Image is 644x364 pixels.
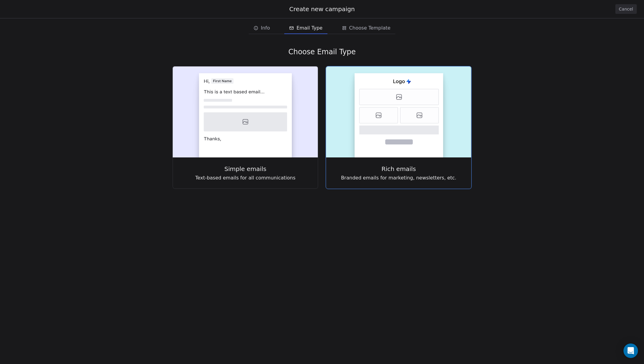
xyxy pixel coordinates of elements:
span: Text-based emails for all communications [195,174,295,182]
div: Create new campaign [7,5,637,13]
span: Simple emails [225,165,266,173]
span: Info [261,24,270,32]
span: Branded emails for marketing, newsletters, etc. [341,174,456,182]
div: Choose Email Type [172,47,472,56]
span: Choose Template [349,24,391,32]
div: email creation steps [249,22,395,34]
button: Cancel [615,4,637,14]
div: Open Intercom Messenger [623,343,638,358]
span: Rich emails [381,165,416,173]
span: Email Type [296,24,322,32]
